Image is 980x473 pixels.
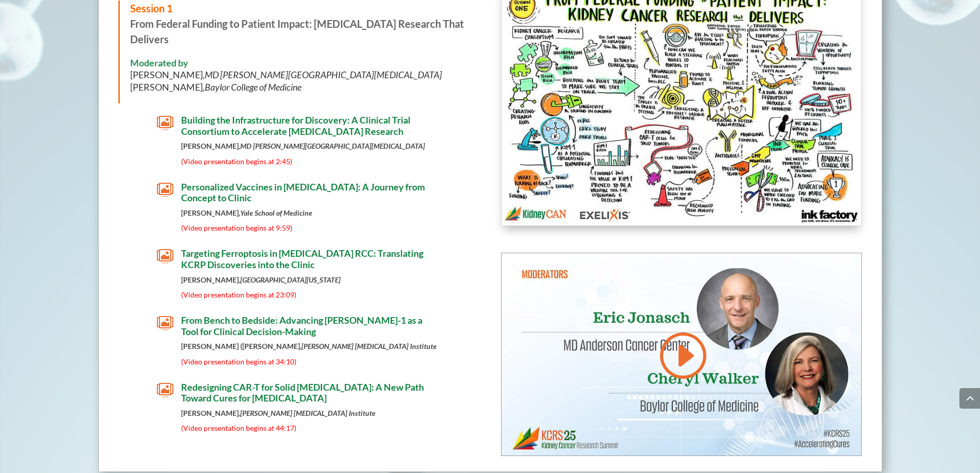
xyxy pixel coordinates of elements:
[181,223,292,232] span: (Video presentation begins at 9:59)
[181,114,411,137] span: Building the Infrastructure for Discovery: A Clinical Trial Consortium to Accelerate [MEDICAL_DAT...
[130,57,188,68] strong: Moderated by
[181,248,423,270] span: Targeting Ferroptosis in [MEDICAL_DATA] RCC: Translating KCRP Discoveries into the Clinic
[181,314,422,337] span: From Bench to Bedside: Advancing [PERSON_NAME]-1 as a Tool for Clinical Decision-Making
[181,142,425,150] strong: [PERSON_NAME],
[130,69,442,92] span: [PERSON_NAME], [PERSON_NAME],
[240,142,425,150] em: MD [PERSON_NAME][GEOGRAPHIC_DATA][MEDICAL_DATA]
[181,208,312,217] strong: [PERSON_NAME],
[157,382,173,398] span: 
[205,81,301,93] em: Baylor College of Medicine
[181,181,425,204] span: Personalized Vaccines in [MEDICAL_DATA]: A Journey from Concept to Clinic
[157,115,173,131] span: 
[240,208,312,217] em: Yale School of Medicine
[181,381,424,404] span: Redesigning CAR-T for Solid [MEDICAL_DATA]: A New Path Toward Cures for [MEDICAL_DATA]
[130,2,464,45] strong: From Federal Funding to Patient Impact: [MEDICAL_DATA] Research That Delivers
[181,424,296,432] span: (Video presentation begins at 44:17)
[157,315,173,331] span: 
[181,342,437,351] strong: [PERSON_NAME] ([PERSON_NAME],
[181,290,296,299] span: (Video presentation begins at 23:09)
[301,342,437,351] em: [PERSON_NAME] [MEDICAL_DATA] Institute
[240,409,376,417] em: [PERSON_NAME] [MEDICAL_DATA] Institute
[181,275,341,284] strong: [PERSON_NAME],
[181,409,376,417] strong: [PERSON_NAME],
[157,182,173,198] span: 
[130,2,173,14] span: Session 1
[240,275,341,284] em: [GEOGRAPHIC_DATA][US_STATE]
[181,157,292,166] span: (Video presentation begins at 2:45)
[181,357,296,366] span: (Video presentation begins at 34:10)
[157,248,173,265] span: 
[205,69,442,80] em: MD [PERSON_NAME][GEOGRAPHIC_DATA][MEDICAL_DATA]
